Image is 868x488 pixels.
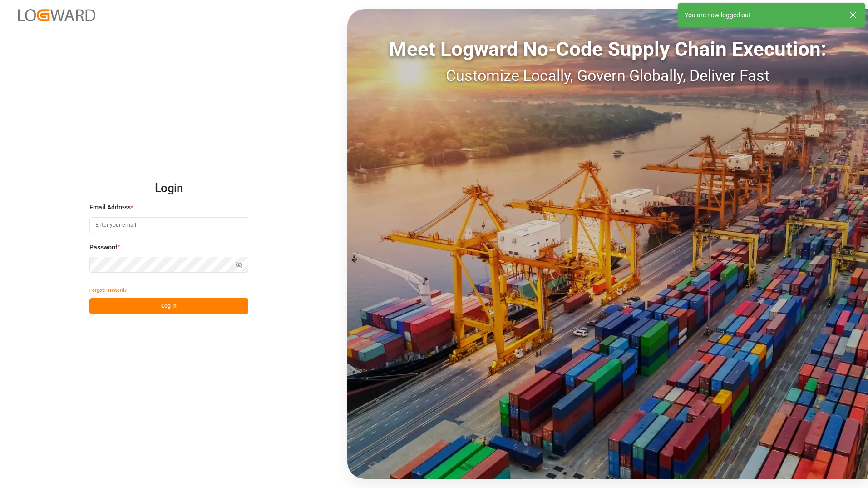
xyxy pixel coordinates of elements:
[89,203,131,212] span: Email Address
[18,9,95,21] img: Logward_new_orange.png
[347,64,868,87] div: Customize Locally, Govern Globally, Deliver Fast
[89,217,248,233] input: Enter your email
[685,10,841,20] div: You are now logged out
[89,243,118,252] span: Password
[89,174,248,203] h2: Login
[89,298,248,314] button: Log In
[89,282,127,298] button: Forgot Password?
[347,34,868,64] div: Meet Logward No-Code Supply Chain Execution:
